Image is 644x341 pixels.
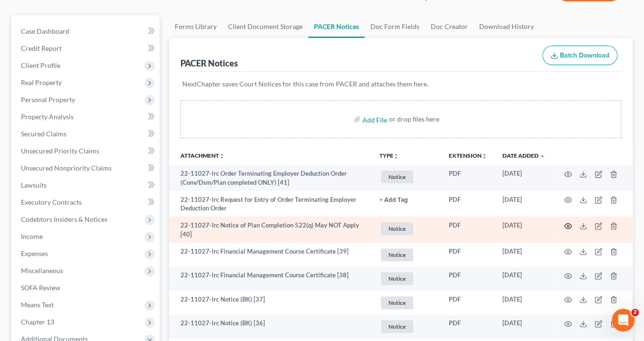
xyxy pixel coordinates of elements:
[13,279,160,296] a: SOFA Review
[381,320,413,333] span: Notice
[13,40,160,57] a: Credit Report
[169,15,222,38] a: Forms Library
[542,46,617,66] button: Batch Download
[495,217,553,243] td: [DATE]
[308,15,365,38] a: PACER Notices
[13,142,160,160] a: Unsecured Priority Claims
[169,291,372,315] td: 22-11027-lrc Notice (BK) [37]
[219,153,225,159] i: unfold_more
[21,27,69,35] span: Case Dashboard
[21,318,54,326] span: Chapter 13
[441,217,495,243] td: PDF
[13,23,160,40] a: Case Dashboard
[13,108,160,125] a: Property Analysis
[21,164,112,172] span: Unsecured Nonpriority Claims
[169,217,372,243] td: 22-11027-lrc Notice of Plan Completion 522(q) May NOT Apply [40]
[441,165,495,191] td: PDF
[379,271,434,286] a: Notice
[381,296,413,309] span: Notice
[425,15,474,38] a: Doc Creator
[21,95,75,104] span: Personal Property
[381,222,413,235] span: Notice
[21,44,62,52] span: Credit Report
[21,61,60,69] span: Client Profile
[379,153,399,159] button: TYPEunfold_more
[612,309,635,332] iframe: Intercom live chat
[389,114,439,124] div: or drop files here
[21,113,74,121] span: Property Analysis
[21,215,107,223] span: Codebtors Insiders & Notices
[495,165,553,191] td: [DATE]
[560,51,609,59] span: Batch Download
[21,301,54,309] span: Means Test
[379,169,434,185] a: Notice
[441,291,495,315] td: PDF
[441,243,495,267] td: PDF
[21,147,99,155] span: Unsecured Priority Claims
[169,267,372,291] td: 22-11027-lrc Financial Management Course Certificate [38]
[21,130,66,138] span: Secured Claims
[441,315,495,339] td: PDF
[222,15,308,38] a: Client Document Storage
[441,267,495,291] td: PDF
[381,248,413,261] span: Notice
[379,197,408,203] button: + Add Tag
[21,181,47,189] span: Lawsuits
[180,152,225,159] a: Attachmentunfold_more
[21,232,43,240] span: Income
[182,79,619,89] p: NextChapter saves Court Notices for this case from PACER and attaches them here.
[379,295,434,311] a: Notice
[441,191,495,217] td: PDF
[381,272,413,285] span: Notice
[13,160,160,177] a: Unsecured Nonpriority Claims
[540,153,545,159] i: expand_more
[495,267,553,291] td: [DATE]
[379,195,434,204] a: + Add Tag
[365,15,425,38] a: Doc Form Fields
[169,315,372,339] td: 22-11027-lrc Notice (BK) [36]
[13,125,160,142] a: Secured Claims
[379,247,434,263] a: Notice
[482,153,487,159] i: unfold_more
[495,243,553,267] td: [DATE]
[495,291,553,315] td: [DATE]
[379,221,434,237] a: Notice
[169,191,372,217] td: 22-11027-lrc Request for Entry of Order Terminating Employer Deduction Order
[495,315,553,339] td: [DATE]
[379,319,434,334] a: Notice
[502,152,545,159] a: Date Added expand_more
[381,170,413,183] span: Notice
[21,78,62,86] span: Real Property
[13,194,160,211] a: Executory Contracts
[21,266,63,275] span: Miscellaneous
[21,198,82,206] span: Executory Contracts
[169,165,372,191] td: 22-11027-lrc Order Terminating Employer Deduction Order (Conv/Dsm/Plan completed ONLY) [41]
[631,309,639,316] span: 2
[474,15,540,38] a: Download History
[393,153,399,159] i: unfold_more
[180,57,238,69] div: PACER Notices
[13,177,160,194] a: Lawsuits
[449,152,487,159] a: Extensionunfold_more
[495,191,553,217] td: [DATE]
[21,284,60,292] span: SOFA Review
[21,249,48,257] span: Expenses
[169,243,372,267] td: 22-11027-lrc Financial Management Course Certificate [39]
